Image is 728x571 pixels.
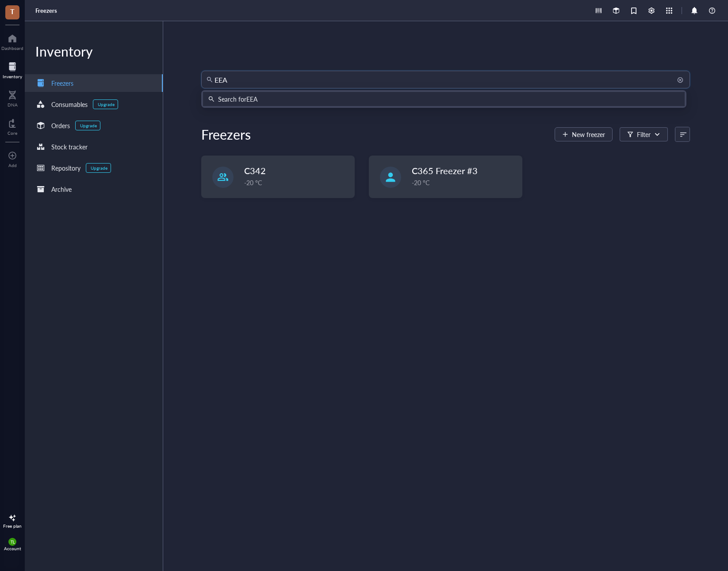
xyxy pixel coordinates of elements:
[8,163,17,168] div: Add
[1,31,23,51] a: Dashboard
[25,117,163,134] a: OrdersUpgrade
[637,129,651,139] div: Filter
[218,94,257,104] div: Search for EEA
[1,46,23,51] div: Dashboard
[25,138,163,156] a: Stock tracker
[91,165,107,171] div: Upgrade
[8,88,18,107] a: DNA
[412,178,517,187] div: -20 °C
[3,523,22,529] div: Free plan
[25,95,163,113] a: ConsumablesUpgrade
[555,127,613,141] button: New freezer
[8,102,18,107] div: DNA
[51,78,73,88] div: Freezers
[3,74,22,79] div: Inventory
[8,116,17,136] a: Core
[98,102,115,107] div: Upgrade
[10,540,15,544] span: TL
[51,163,80,173] div: Repository
[51,142,88,152] div: Stock tracker
[244,164,266,177] span: C342
[25,42,163,60] div: Inventory
[244,178,349,187] div: -20 °C
[4,546,21,551] div: Account
[25,159,163,177] a: RepositoryUpgrade
[80,123,97,128] div: Upgrade
[51,184,72,194] div: Archive
[10,6,15,17] span: T
[412,164,478,177] span: C365 Freezer #3
[51,121,70,130] div: Orders
[572,131,605,138] span: New freezer
[25,180,163,198] a: Archive
[35,7,59,15] a: Freezers
[8,130,17,136] div: Core
[25,74,163,92] a: Freezers
[201,126,251,143] div: Freezers
[51,99,88,109] div: Consumables
[3,60,22,79] a: Inventory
